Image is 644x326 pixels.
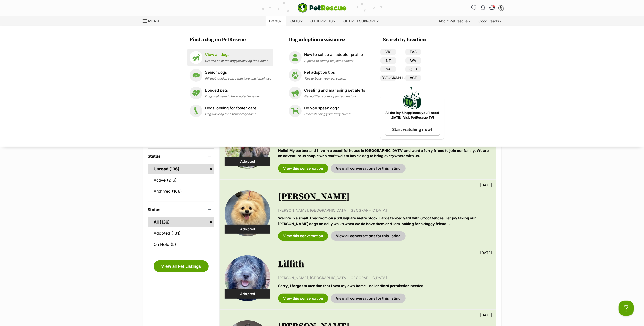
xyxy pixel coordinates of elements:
a: On Hold (5) [148,239,214,250]
span: Browse all of the doggos looking for a home [205,59,268,63]
a: Menu [143,16,163,25]
img: Emma Wiechmann profile pic [499,5,504,10]
a: Favourites [470,4,478,12]
p: Bonded pets [205,87,260,93]
iframe: Help Scout Beacon - Open [619,301,634,316]
p: All the joy & happiness you’ll need [DATE]. Visit PetRescue TV! [384,111,440,120]
a: View all dogs View all dogs Browse all of the doggos looking for a home [190,51,271,64]
a: View this conversation [278,164,328,173]
span: A guide to setting up your account [304,59,353,63]
a: View all Pet Listings [154,260,209,272]
img: logo-e224e6f780fb5917bec1dbf3a21bbac754714ae5b6737aabdf751b685950b380.svg [298,3,347,13]
span: Fill their golden years with love and happiness [205,77,271,80]
span: Dogs that need to be adopted together [205,94,260,98]
p: Dogs looking for foster care [205,105,256,111]
a: View this conversation [278,231,328,241]
a: [GEOGRAPHIC_DATA] [380,75,396,81]
a: VIC [380,49,396,55]
a: How to set up an adopter profile How to set up an adopter profile A guide to setting up your account [289,51,365,64]
a: Dogs looking for foster care Dogs looking for foster care Dogs looking for a temporary home [190,105,271,117]
img: notifications-46538b983faf8c2785f20acdc204bb7945ddae34d4c08c2a6579f10ce5e182be.svg [481,5,485,10]
a: View all conversations for this listing [331,231,406,241]
a: ACT [405,75,421,81]
img: Lillith [225,255,270,301]
p: [PERSON_NAME], [GEOGRAPHIC_DATA], [GEOGRAPHIC_DATA] [278,208,491,213]
div: Adopted [225,225,270,234]
div: Good Reads [475,16,505,26]
a: Unread (136) [148,164,214,174]
p: Sorry, I forgot to mention that I own my own home - no landlord permission needed. [278,283,491,288]
a: TAS [405,49,421,55]
a: NT [380,57,396,64]
a: Conversations [488,4,496,12]
span: Dogs looking for a temporary home [205,112,256,116]
h3: Search by location [383,36,444,43]
img: Dogs looking for foster care [190,105,202,117]
a: [PERSON_NAME] [278,191,350,202]
button: My account [497,4,505,12]
div: Dogs [266,16,286,26]
a: View all conversations for this listing [331,164,406,173]
span: Menu [148,19,159,23]
a: Archived (168) [148,186,214,197]
div: Other pets [307,16,339,26]
div: Get pet support [340,16,382,26]
a: Do you speak dog? Do you speak dog? Understanding your furry friend [289,105,365,117]
a: WA [405,57,421,64]
div: Adopted [225,157,270,166]
a: Senior dogs Senior dogs Fill their golden years with love and happiness [190,69,271,82]
p: Hello! My partner and I live in a beautiful house in [GEOGRAPHIC_DATA] and want a furry friend to... [278,148,491,159]
p: [PERSON_NAME], [GEOGRAPHIC_DATA], [GEOGRAPHIC_DATA] [278,275,491,280]
a: PetRescue [298,3,347,13]
img: How to set up an adopter profile [289,51,302,64]
a: Bonded pets Bonded pets Dogs that need to be adopted together [190,87,271,99]
img: chat-41dd97257d64d25036548639549fe6c8038ab92f7586957e7f3b1b290dea8141.svg [489,5,495,10]
p: Creating and managing pet alerts [304,87,365,93]
img: Senior dogs [190,69,202,82]
div: About PetRescue [435,16,474,26]
p: How to set up an adopter profile [304,52,363,58]
header: Status [148,207,214,212]
p: [DATE] [480,182,492,188]
p: [DATE] [480,250,492,255]
span: Understanding your furry friend [304,112,350,116]
p: [DATE] [480,312,492,318]
ul: Account quick links [470,4,505,12]
img: Pet adoption tips [289,69,302,82]
div: Cats [287,16,306,26]
a: Active (216) [148,175,214,185]
div: Adopted [225,289,270,299]
a: Start watching now! [385,124,440,135]
p: Do you speak dog? [304,105,350,111]
a: View all conversations for this listing [331,294,406,303]
a: QLD [405,66,421,72]
span: Tips to boost your pet search [304,77,346,80]
img: Creating and managing pet alerts [289,87,302,99]
img: PetRescue TV logo [403,87,421,109]
a: All (136) [148,217,214,227]
img: Bonded pets [190,87,202,99]
a: Adopted (131) [148,228,214,239]
h3: Dog adoption assistance [289,36,368,43]
a: View this conversation [278,294,328,303]
a: Lillith [278,259,304,270]
p: View all dogs [205,52,268,58]
p: Pet adoption tips [304,70,346,76]
a: SA [380,66,396,72]
img: Do you speak dog? [289,105,302,117]
a: Creating and managing pet alerts Creating and managing pet alerts Get notified about a pawfect ma... [289,87,365,99]
h3: Find a dog on PetRescue [190,36,273,43]
p: Senior dogs [205,70,271,76]
header: Status [148,154,214,158]
a: Pet adoption tips Pet adoption tips Tips to boost your pet search [289,69,365,82]
p: We live in a small 3 bedroom on a 630square metre block. Large fenced yard with 6 foot fences. I ... [278,215,491,226]
img: View all dogs [190,51,202,64]
button: Notifications [479,4,487,12]
img: Bowie [225,190,270,236]
span: Get notified about a pawfect match! [304,94,356,98]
